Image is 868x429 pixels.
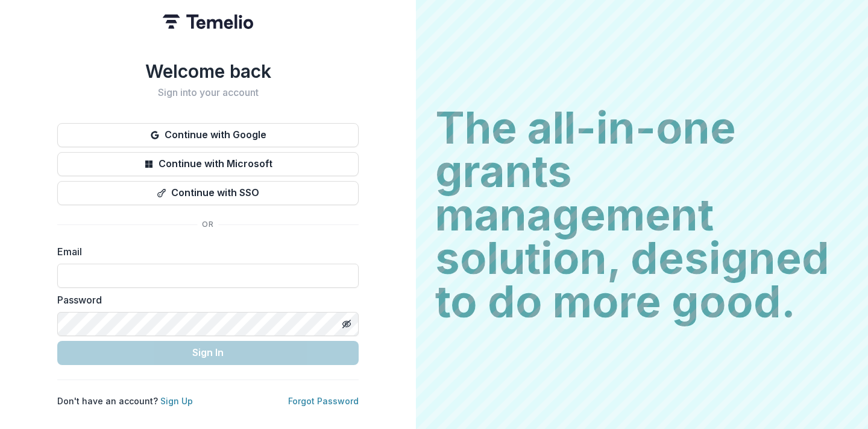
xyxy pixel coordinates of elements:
h1: Welcome back [57,60,359,82]
a: Forgot Password [288,396,359,406]
h2: Sign into your account [57,87,359,98]
p: Don't have an account? [57,395,193,407]
button: Continue with SSO [57,181,359,205]
button: Toggle password visibility [337,314,356,334]
label: Email [57,244,351,259]
label: Password [57,293,351,307]
button: Continue with Microsoft [57,152,359,176]
button: Continue with Google [57,123,359,147]
img: Temelio [163,14,253,29]
a: Sign Up [160,396,193,406]
button: Sign In [57,341,359,365]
